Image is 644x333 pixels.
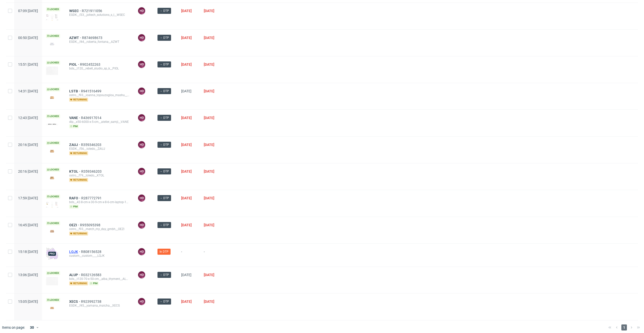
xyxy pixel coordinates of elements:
[81,89,102,93] span: R941516499
[181,62,192,66] span: [DATE]
[204,169,214,173] span: [DATE]
[69,169,81,173] a: KTOL
[89,281,99,285] span: pim
[18,196,38,200] span: 17:59 [DATE]
[159,89,169,93] span: → DTP
[204,273,214,277] span: [DATE]
[81,196,103,200] span: R287772791
[204,116,214,120] span: [DATE]
[69,89,81,93] a: LSTB
[18,169,38,173] span: 20:16 [DATE]
[204,143,214,147] span: [DATE]
[69,250,81,254] a: LQJK
[81,116,102,120] a: R436917014
[18,9,38,13] span: 07:09 [DATE]
[81,273,102,277] span: R032126583
[181,116,192,120] span: [DATE]
[138,88,145,95] figcaption: HD
[46,7,60,11] span: Locked
[69,273,81,277] a: ALUP
[18,143,38,147] span: 20:16 [DATE]
[159,169,169,174] span: → DTP
[18,273,38,277] span: 13:06 [DATE]
[69,9,82,13] a: WSEC
[204,300,214,304] span: [DATE]
[18,300,38,304] span: 15:05 [DATE]
[69,173,130,177] div: ostro__f79__toledo__KTOL
[159,223,169,227] span: → DTP
[46,123,58,125] img: version_two_editor_design
[204,9,214,13] span: [DATE]
[81,143,102,147] a: R359346203
[159,273,169,277] span: → DTP
[46,168,60,172] span: Locked
[159,35,169,40] span: → DTP
[18,89,38,93] span: 14:31 [DATE]
[138,141,145,148] figcaption: HD
[69,40,130,44] div: EGDK__f44__roberta_fontana__AZWT
[46,221,60,225] span: Locked
[46,61,60,65] span: Locked
[46,41,58,47] img: version_two_editor_design
[69,116,81,120] span: VANE
[80,62,101,66] a: R902452263
[159,9,169,13] span: → DTP
[69,277,130,281] div: bds__t120-70-x-50-cm__alba_thyment__ALUP
[18,62,38,66] span: 15:51 [DATE]
[82,9,103,13] a: R721911056
[46,66,58,75] img: version_two_editor_design.png
[46,87,60,91] span: Locked
[204,62,214,66] span: [DATE]
[181,9,192,13] span: [DATE]
[69,151,88,155] span: returning
[204,223,214,227] span: [DATE]
[181,223,192,227] span: [DATE]
[81,300,102,304] a: R923992738
[138,298,145,305] figcaption: HD
[69,254,130,258] div: custom__custom____LQJK
[159,62,169,67] span: → DTP
[138,248,145,255] figcaption: HD
[81,250,102,254] span: R808156528
[46,14,58,20] img: version_two_editor_design.png
[46,298,60,302] span: Locked
[159,249,169,254] span: In DTP
[82,36,103,40] span: R874698673
[138,114,145,121] figcaption: HD
[181,143,192,147] span: [DATE]
[80,223,101,227] a: R955095398
[69,300,81,304] a: XECS
[46,94,58,101] img: version_two_editor_design
[69,93,130,97] div: ostro__f93__ioanna_topouzoglou_mashu__LSTB
[69,232,88,236] span: returning
[138,7,145,14] figcaption: HD
[46,277,58,285] img: version_two_editor_design
[46,141,60,145] span: Locked
[46,34,60,38] span: Locked
[18,116,38,120] span: 12:43 [DATE]
[69,143,81,147] a: ZAUJ
[69,62,80,66] a: PIOL
[81,169,103,173] a: R359346203
[159,196,169,200] span: → DTP
[46,202,58,208] img: version_two_editor_design.png
[46,148,58,155] img: version_two_editor_design
[69,205,79,209] span: pim
[69,36,82,40] span: AZWT
[138,34,145,41] figcaption: HD
[138,168,145,175] figcaption: HD
[46,114,60,118] span: Locked
[27,324,36,331] div: 30
[159,116,169,120] span: → DTP
[69,223,80,227] a: OEZI
[204,196,214,200] span: [DATE]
